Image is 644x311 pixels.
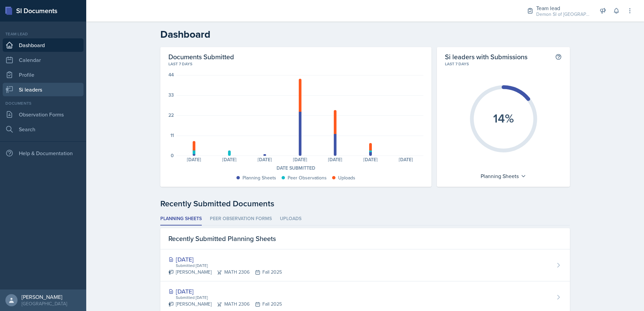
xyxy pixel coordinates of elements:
div: [PERSON_NAME] MATH 2306 Fall 2025 [168,301,282,308]
div: [DATE] [282,157,318,162]
div: Planning Sheets [243,174,276,181]
div: [DATE] [176,157,212,162]
div: Recently Submitted Planning Sheets [160,228,570,249]
a: Si leaders [3,83,84,96]
div: Last 7 days [168,61,423,67]
div: [DATE] [388,157,424,162]
div: [DATE] [318,157,353,162]
a: Profile [3,68,84,81]
a: Dashboard [3,38,84,52]
div: Last 7 days [445,61,562,67]
h2: Dashboard [160,28,570,40]
div: 33 [168,93,174,97]
a: Search [3,123,84,136]
div: Planning Sheets [477,171,529,181]
div: 11 [170,133,174,138]
div: Peer Observations [288,174,327,181]
div: [PERSON_NAME] [22,293,67,300]
div: Submitted [DATE] [175,295,282,301]
div: Recently Submitted Documents [160,198,570,210]
div: Date Submitted [168,165,423,172]
div: [PERSON_NAME] MATH 2306 Fall 2025 [168,269,282,276]
div: [DATE] [168,287,282,296]
div: Uploads [338,174,355,181]
div: [DATE] [212,157,247,162]
div: Team lead [536,4,590,12]
div: [DATE] [247,157,283,162]
a: Calendar [3,53,84,67]
div: Demon SI of [GEOGRAPHIC_DATA] / Fall 2025 [536,11,590,18]
div: Documents [3,100,84,106]
li: Planning Sheets [160,212,202,226]
div: 0 [171,153,174,158]
text: 14% [493,109,514,127]
a: Observation Forms [3,108,84,121]
div: 22 [168,113,174,117]
h2: Documents Submitted [168,53,423,61]
div: [GEOGRAPHIC_DATA] [22,300,67,307]
li: Uploads [280,212,301,226]
li: Peer Observation Forms [210,212,272,226]
div: [DATE] [168,255,282,264]
div: Submitted [DATE] [175,263,282,269]
div: Team lead [3,31,84,37]
h2: Si leaders with Submissions [445,53,527,61]
a: [DATE] Submitted [DATE] [PERSON_NAME]MATH 2306Fall 2025 [160,249,570,281]
div: 44 [168,72,174,77]
div: [DATE] [353,157,388,162]
div: Help & Documentation [3,146,84,160]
